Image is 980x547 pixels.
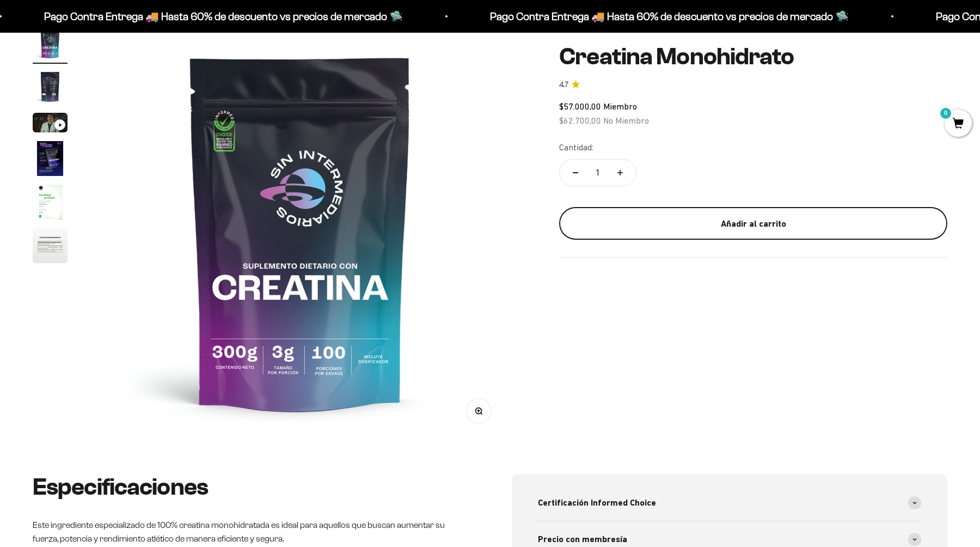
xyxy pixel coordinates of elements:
span: Certificación Informed Choice [538,496,656,510]
button: Ir al artículo 4 [33,141,68,179]
span: 4.7 [559,78,568,90]
img: Creatina Monohidrato [33,185,68,220]
span: Precio con membresía [538,532,627,546]
img: Creatina Monohidrato [33,26,68,60]
img: Creatina Monohidrato [94,26,507,439]
button: Ir al artículo 5 [33,185,68,223]
p: Este ingrediente especializado de 100% creatina monohidratada es ideal para aquellos que buscan a... [33,518,468,546]
img: Creatina Monohidrato [33,228,68,263]
button: Reducir cantidad [560,160,591,186]
span: $62.700,00 [559,115,601,125]
mark: 0 [939,107,952,120]
button: Ir al artículo 6 [33,228,68,266]
img: Creatina Monohidrato [33,141,68,176]
img: Creatina Monohidrato [33,69,68,104]
div: Añadir al carrito [581,216,926,230]
button: Ir al artículo 2 [33,69,68,107]
button: Añadir al carrito [559,207,947,240]
a: 0 [945,118,972,130]
button: Ir al artículo 1 [33,26,68,64]
p: Pago Contra Entrega 🚚 Hasta 60% de descuento vs precios de mercado 🛸 [473,8,831,25]
label: Cantidad: [559,141,593,155]
summary: Certificación Informed Choice [538,485,921,521]
a: 4.74.7 de 5.0 estrellas [559,78,947,90]
span: $57.000,00 [559,101,601,111]
button: Ir al artículo 3 [33,113,68,136]
button: Aumentar cantidad [604,160,636,186]
span: Miembro [603,101,637,111]
span: No Miembro [603,115,649,125]
p: Pago Contra Entrega 🚚 Hasta 60% de descuento vs precios de mercado 🛸 [27,8,385,25]
h1: Creatina Monohidrato [559,44,947,70]
h2: Especificaciones [33,474,468,500]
